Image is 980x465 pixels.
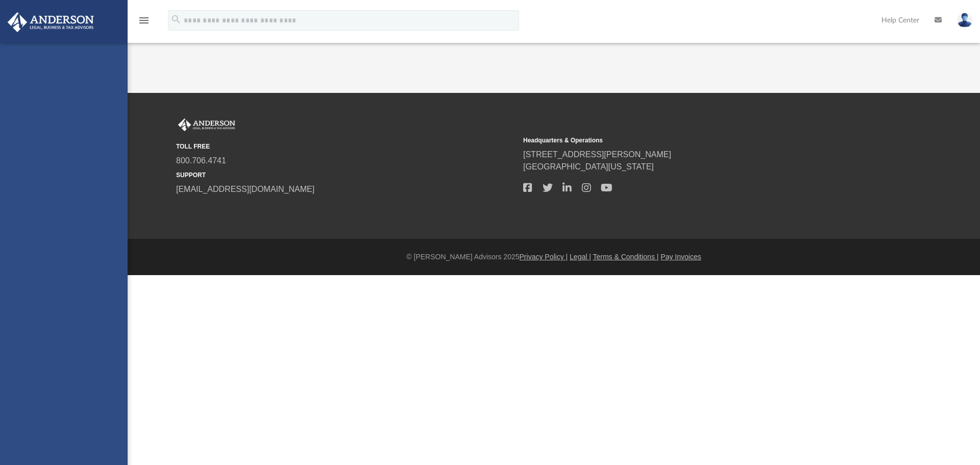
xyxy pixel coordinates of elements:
i: search [170,14,182,25]
a: menu [138,19,150,27]
img: Anderson Advisors Platinum Portal [176,118,237,132]
i: menu [138,14,150,27]
a: [STREET_ADDRESS][PERSON_NAME] [523,150,671,159]
small: SUPPORT [176,170,516,180]
div: © [PERSON_NAME] Advisors 2025 [128,252,980,262]
a: Pay Invoices [660,253,701,261]
a: [EMAIL_ADDRESS][DOMAIN_NAME] [176,185,314,193]
a: Legal | [570,253,591,261]
img: User Pic [957,13,972,28]
small: TOLL FREE [176,142,516,151]
img: Anderson Advisors Platinum Portal [5,12,97,32]
a: [GEOGRAPHIC_DATA][US_STATE] [523,162,654,171]
a: 800.706.4741 [176,156,226,165]
a: Privacy Policy | [520,253,568,261]
a: Terms & Conditions | [593,253,659,261]
small: Headquarters & Operations [523,136,863,145]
